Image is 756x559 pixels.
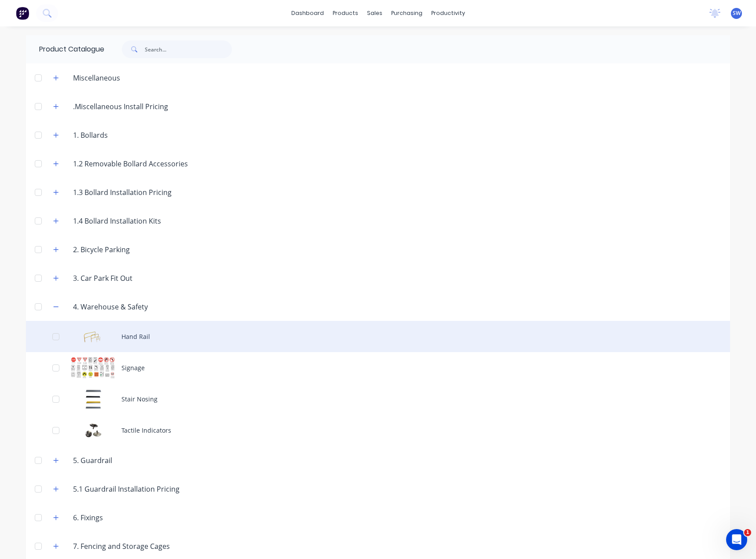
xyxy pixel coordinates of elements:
[66,512,110,523] div: 6. Fixings
[16,7,29,20] img: Factory
[66,302,155,312] div: 4. Warehouse & Safety
[66,101,175,112] div: .Miscellaneous Install Pricing
[66,187,179,198] div: 1.3 Bollard Installation Pricing
[26,383,730,415] div: Stair NosingStair Nosing
[66,130,115,140] div: 1. Bollards
[744,529,751,536] span: 1
[66,216,168,226] div: 1.4 Bollard Installation Kits
[287,7,328,20] a: dashboard
[66,273,139,283] div: 3. Car Park Fit Out
[26,352,730,383] div: SignageSignage
[387,7,427,20] div: purchasing
[427,7,470,20] div: productivity
[66,484,187,494] div: 5.1 Guardrail Installation Pricing
[145,40,232,58] input: Search...
[66,455,119,466] div: 5. Guardrail
[26,415,730,446] div: Tactile Indicators Tactile Indicators
[26,35,104,63] div: Product Catalogue
[66,73,127,83] div: Miscellaneous
[26,321,730,352] div: Hand RailHand Rail
[66,244,137,255] div: 2. Bicycle Parking
[733,9,741,17] span: SW
[726,529,747,550] iframe: Intercom live chat
[66,541,177,552] div: 7. Fencing and Storage Cages
[363,7,387,20] div: sales
[66,158,195,169] div: 1.2 Removable Bollard Accessories
[328,7,363,20] div: products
